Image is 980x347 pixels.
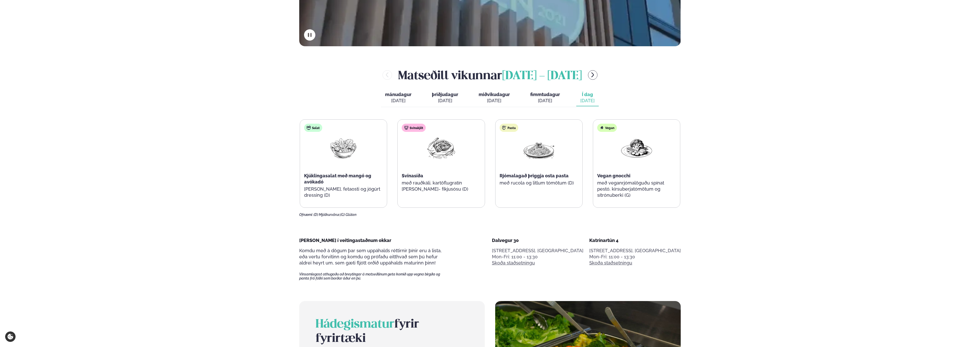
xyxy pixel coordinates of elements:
[588,70,597,80] button: menu-btn-right
[597,173,630,178] span: Vegan gnocchi
[502,126,506,130] img: pasta.svg
[381,89,416,106] button: mánudagur [DATE]
[492,237,583,244] div: Dalvegur 30
[432,92,458,97] span: þriðjudagur
[402,124,426,132] div: Svínakjöt
[576,89,599,106] button: Í dag [DATE]
[526,89,564,106] button: fimmtudagur [DATE]
[492,254,583,260] div: Mon-Fri: 11:00 - 13:30
[580,91,595,98] span: Í dag
[299,272,449,280] span: Vinsamlegast athugaðu að breytingar á matseðlinum geta komið upp vegna birgða og panta frá fólki ...
[5,331,16,342] a: Cookie settings
[589,254,681,260] div: Mon-Fri: 11:00 - 13:30
[428,89,462,106] button: þriðjudagur [DATE]
[500,124,518,132] div: Pasta
[479,98,510,104] div: [DATE]
[383,70,392,80] button: menu-btn-left
[589,237,681,244] div: Katrínartún 4
[597,124,617,132] div: Vegan
[307,126,311,130] img: salad.svg
[385,98,411,104] div: [DATE]
[589,260,632,266] a: Skoða staðsetningu
[597,180,676,198] p: með veganrjómalöguðu spínat pestó, kirsuberjatómötum og sítrónuberki (G)
[500,173,569,178] span: Rjómalagað þriggja osta pasta
[530,92,560,97] span: fimmtudagur
[314,213,340,217] span: (D) Mjólkurvörur,
[299,213,313,217] span: Ofnæmi:
[479,92,510,97] span: miðvikudagur
[299,238,391,243] span: [PERSON_NAME] í veitingastaðnum okkar
[327,136,360,160] img: Salad.png
[402,180,480,192] p: með rauðkáli, kartöflugratín [PERSON_NAME]- fíkjusósu (D)
[404,126,408,130] img: pork.svg
[385,92,411,97] span: mánudagur
[502,71,582,82] span: [DATE] - [DATE]
[580,98,595,104] div: [DATE]
[425,136,457,160] img: Pork-Meat.png
[316,317,468,346] h2: fyrir fyrirtæki
[530,98,560,104] div: [DATE]
[398,67,582,83] h2: Matseðill vikunnar
[304,173,371,184] span: Kjúklingasalat með mangó og avókadó
[432,98,458,104] div: [DATE]
[589,248,681,254] p: [STREET_ADDRESS], [GEOGRAPHIC_DATA]
[402,173,423,178] span: Svínasíða
[492,248,583,254] p: [STREET_ADDRESS], [GEOGRAPHIC_DATA]
[475,89,514,106] button: miðvikudagur [DATE]
[316,319,394,330] span: Hádegismatur
[340,213,356,217] span: (G) Glúten
[600,126,604,130] img: Vegan.svg
[620,136,653,160] img: Vegan.png
[299,248,442,265] span: Komdu með á dögum þar sem uppáhalds réttirnir þínir eru á lista, eða vertu forvitinn og komdu og ...
[304,124,322,132] div: Salat
[304,186,383,198] p: [PERSON_NAME], fetaosti og jógúrt dressing (D)
[492,260,535,266] a: Skoða staðsetningu
[523,136,555,160] img: Spagetti.png
[500,180,578,186] p: með rucola og litlum tómötum (D)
